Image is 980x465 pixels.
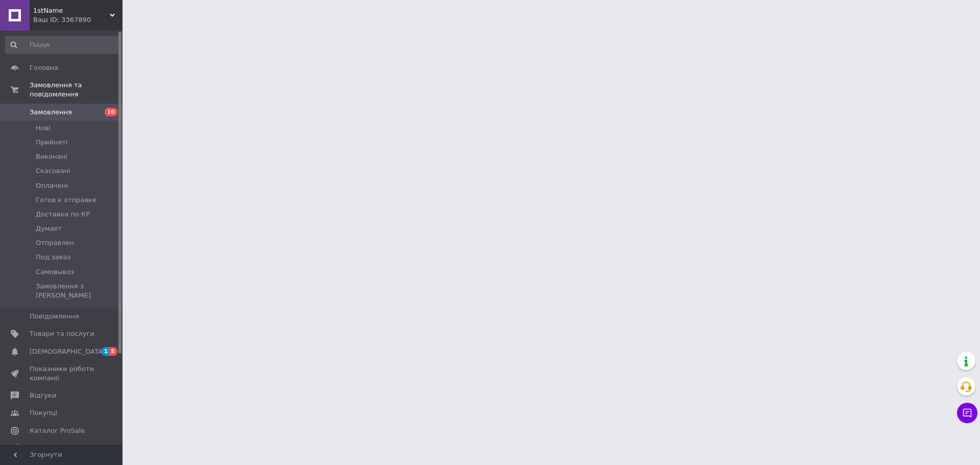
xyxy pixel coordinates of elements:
[36,238,74,248] span: Отправлен
[30,347,105,356] span: [DEMOGRAPHIC_DATA]
[36,210,90,219] span: Доставка по КР
[30,108,72,117] span: Замовлення
[102,347,110,356] span: 1
[30,391,56,400] span: Відгуки
[30,329,94,338] span: Товари та послуги
[30,408,57,418] span: Покупці
[33,15,122,25] div: Ваш ID: 3367890
[30,312,79,321] span: Повідомлення
[30,81,122,99] span: Замовлення та повідомлення
[36,152,67,161] span: Виконані
[105,108,117,116] span: 10
[36,181,68,190] span: Оплачені
[109,347,117,356] span: 5
[36,166,70,176] span: Скасовані
[30,444,65,453] span: Аналітика
[36,195,96,205] span: Готов к отправке
[36,253,70,262] span: Под заказ
[36,282,119,300] span: Замовлення з [PERSON_NAME]
[30,426,85,435] span: Каталог ProSale
[30,364,94,383] span: Показники роботи компанії
[5,36,120,54] input: Пошук
[957,403,977,423] button: Чат з покупцем
[33,6,110,15] span: 1stName
[36,267,74,277] span: Самовывоз
[36,124,51,133] span: Нові
[36,224,62,233] span: Думает
[36,138,67,147] span: Прийняті
[30,63,58,72] span: Головна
